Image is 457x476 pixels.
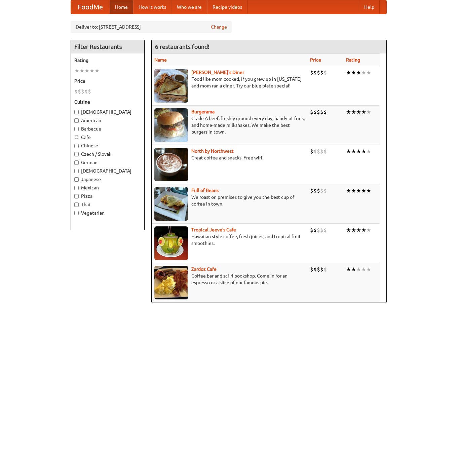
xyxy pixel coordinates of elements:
[191,70,244,75] b: [PERSON_NAME]'s Diner
[310,187,313,194] li: $
[74,193,141,199] label: Pizza
[74,142,141,149] label: Chinese
[346,187,351,194] li: ★
[366,148,371,155] li: ★
[346,266,351,273] li: ★
[313,108,317,116] li: $
[361,266,366,273] li: ★
[74,201,141,208] label: Thai
[154,266,188,299] img: zardoz.jpg
[313,226,317,234] li: $
[74,134,141,141] label: Cafe
[320,108,323,116] li: $
[323,148,327,155] li: $
[71,0,110,14] a: FoodMe
[89,67,94,74] li: ★
[366,226,371,234] li: ★
[74,109,141,115] label: [DEMOGRAPHIC_DATA]
[74,78,141,84] h5: Price
[310,57,321,63] a: Price
[172,0,207,14] a: Who we are
[74,125,141,132] label: Barbecue
[81,88,84,95] li: $
[154,226,188,260] img: jeeves.jpg
[356,226,361,234] li: ★
[346,69,351,76] li: ★
[154,148,188,181] img: north.jpg
[74,211,79,215] input: Vegetarian
[71,40,144,53] h4: Filter Restaurants
[356,108,361,116] li: ★
[155,43,210,50] ng-pluralize: 6 restaurants found!
[154,76,305,89] p: Food like mom cooked, if you grew up in [US_STATE] and mom ran a diner. Try our blue plate special!
[313,266,317,273] li: $
[317,108,320,116] li: $
[74,117,141,124] label: American
[191,188,219,193] a: Full of Beans
[356,69,361,76] li: ★
[74,110,79,114] input: [DEMOGRAPHIC_DATA]
[317,69,320,76] li: $
[346,57,360,63] a: Rating
[310,266,313,273] li: $
[346,226,351,234] li: ★
[74,99,141,105] h5: Cuisine
[320,148,323,155] li: $
[88,88,91,95] li: $
[74,168,141,174] label: [DEMOGRAPHIC_DATA]
[366,187,371,194] li: ★
[191,109,215,114] a: Burgerama
[74,152,79,156] input: Czech / Slovak
[346,108,351,116] li: ★
[74,151,141,157] label: Czech / Slovak
[74,184,141,191] label: Mexican
[361,148,366,155] li: ★
[310,226,313,234] li: $
[351,226,356,234] li: ★
[74,118,79,123] input: American
[313,148,317,155] li: $
[74,186,79,190] input: Mexican
[74,135,79,140] input: Cafe
[74,203,79,207] input: Thai
[361,187,366,194] li: ★
[351,69,356,76] li: ★
[323,69,327,76] li: $
[154,187,188,221] img: beans.jpg
[74,127,79,131] input: Barbecue
[351,148,356,155] li: ★
[154,194,305,207] p: We roast on premises to give you the best cup of coffee in town.
[84,88,88,95] li: $
[74,57,141,64] h5: Rating
[356,148,361,155] li: ★
[356,266,361,273] li: ★
[351,187,356,194] li: ★
[310,148,313,155] li: $
[313,187,317,194] li: $
[211,24,227,30] a: Change
[310,108,313,116] li: $
[191,266,217,272] a: Zardoz Cafe
[154,108,188,142] img: burgerama.jpg
[317,148,320,155] li: $
[317,187,320,194] li: $
[317,226,320,234] li: $
[191,148,234,154] a: North by Northwest
[74,194,79,198] input: Pizza
[154,69,188,103] img: sallys.jpg
[74,88,78,95] li: $
[317,266,320,273] li: $
[133,0,172,14] a: How it works
[191,227,236,232] a: Tropical Jeeve's Cafe
[323,187,327,194] li: $
[71,21,232,33] div: Deliver to: [STREET_ADDRESS]
[310,69,313,76] li: $
[356,187,361,194] li: ★
[320,69,323,76] li: $
[84,67,89,74] li: ★
[74,144,79,148] input: Chinese
[346,148,351,155] li: ★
